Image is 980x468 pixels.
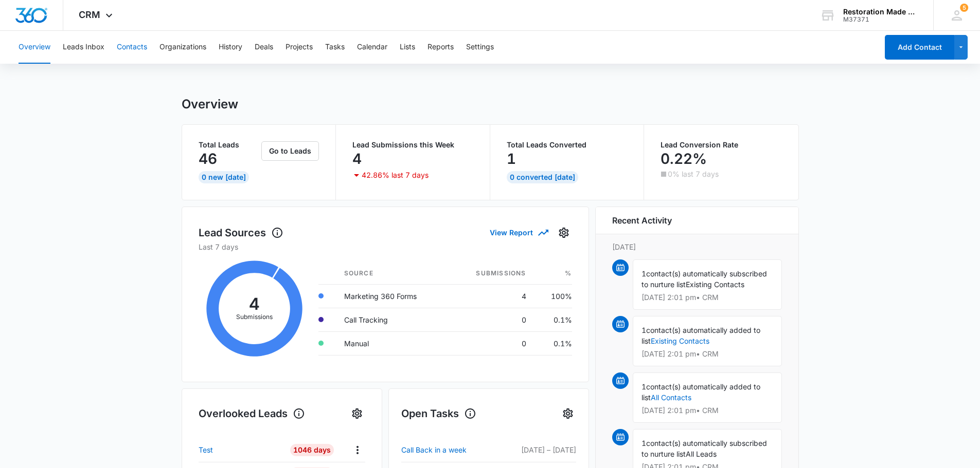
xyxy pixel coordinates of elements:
[668,171,719,178] p: 0% last 7 days
[336,308,450,331] td: Call Tracking
[960,4,968,12] div: notifications count
[642,269,646,278] span: 1
[642,407,773,414] p: [DATE] 2:01 pm • CRM
[661,151,707,167] p: 0.22%
[19,31,50,64] button: Overview
[450,331,534,355] td: 0
[612,214,672,227] h6: Recent Activity
[642,350,773,358] p: [DATE] 2:01 pm • CRM
[352,151,362,167] p: 4
[642,439,767,458] span: contact(s) automatically subscribed to nurture list
[261,146,319,155] a: Go to Leads
[219,31,242,64] button: History
[199,225,283,240] h1: Lead Sources
[466,31,494,64] button: Settings
[642,326,646,334] span: 1
[199,444,281,455] a: Test
[199,444,213,455] p: Test
[199,151,217,167] p: 46
[199,171,249,183] div: 0 New [DATE]
[325,31,345,64] button: Tasks
[199,141,260,148] p: Total Leads
[117,31,147,64] button: Contacts
[885,35,954,60] button: Add Contact
[450,308,534,331] td: 0
[349,405,365,422] button: Settings
[534,263,572,285] th: %
[290,444,334,456] div: 1046 Days
[401,406,476,421] h1: Open Tasks
[960,4,968,12] span: 5
[349,442,365,458] button: Actions
[642,439,646,447] span: 1
[534,331,572,355] td: 0.1%
[686,450,717,458] span: All Leads
[199,241,572,252] p: Last 7 days
[843,16,918,23] div: account id
[450,263,534,285] th: Submissions
[556,224,572,241] button: Settings
[199,406,305,421] h1: Overlooked Leads
[534,284,572,308] td: 100%
[642,382,646,391] span: 1
[79,9,100,20] span: CRM
[450,284,534,308] td: 4
[496,444,576,455] p: [DATE] – [DATE]
[651,393,691,402] a: All Contacts
[182,97,238,112] h1: Overview
[362,172,429,179] p: 42.86% last 7 days
[286,31,313,64] button: Projects
[612,241,782,252] p: [DATE]
[661,141,782,148] p: Lead Conversion Rate
[642,269,767,289] span: contact(s) automatically subscribed to nurture list
[507,171,578,183] div: 0 Converted [DATE]
[686,280,744,289] span: Existing Contacts
[490,223,547,241] button: View Report
[507,141,628,148] p: Total Leads Converted
[357,31,387,64] button: Calendar
[336,263,450,285] th: Source
[427,31,454,64] button: Reports
[352,141,473,148] p: Lead Submissions this Week
[534,308,572,331] td: 0.1%
[401,444,496,456] a: Call Back in a week
[651,336,709,345] a: Existing Contacts
[560,405,576,422] button: Settings
[159,31,206,64] button: Organizations
[642,326,760,345] span: contact(s) automatically added to list
[642,382,760,402] span: contact(s) automatically added to list
[642,294,773,301] p: [DATE] 2:01 pm • CRM
[336,284,450,308] td: Marketing 360 Forms
[400,31,415,64] button: Lists
[63,31,104,64] button: Leads Inbox
[507,151,516,167] p: 1
[843,8,918,16] div: account name
[261,141,319,161] button: Go to Leads
[336,331,450,355] td: Manual
[255,31,273,64] button: Deals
